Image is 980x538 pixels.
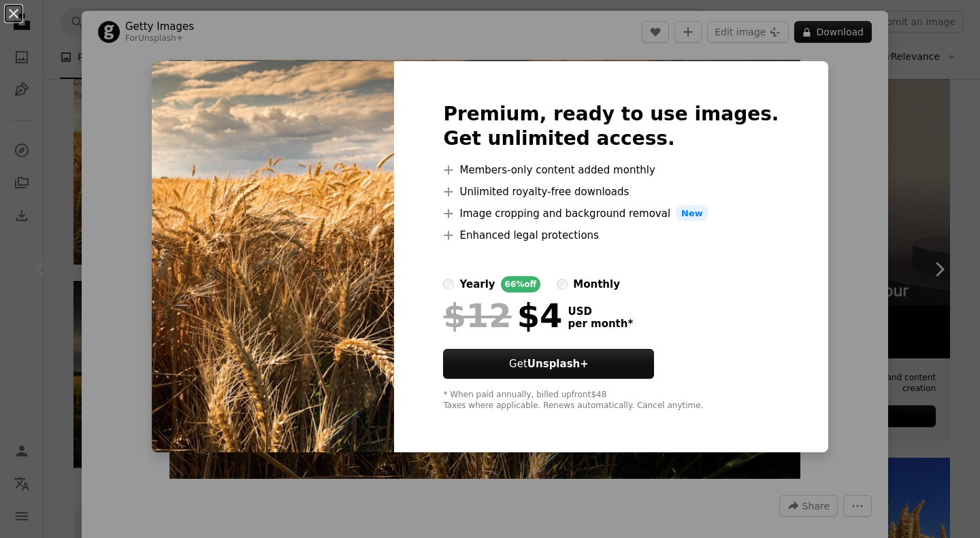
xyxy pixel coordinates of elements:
[568,305,633,318] span: USD
[459,276,495,292] div: yearly
[443,390,779,411] div: * When paid annually, billed upfront $48 Taxes where applicable. Renews automatically. Cancel any...
[443,349,654,379] button: GetUnsplash+
[573,276,620,292] div: monthly
[568,318,633,330] span: per month *
[443,298,511,333] span: $12
[443,162,779,178] li: Members-only content added monthly
[443,205,779,222] li: Image cropping and background removal
[152,61,394,453] img: premium_photo-1661963447711-27f892ffe292
[443,227,779,243] li: Enhanced legal protections
[557,279,568,290] input: monthly
[527,358,589,370] strong: Unsplash+
[443,279,454,290] input: yearly66%off
[443,184,779,200] li: Unlimited royalty-free downloads
[443,298,562,333] div: $4
[501,276,541,292] div: 66% off
[676,205,708,222] span: New
[443,102,779,151] h2: Premium, ready to use images. Get unlimited access.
